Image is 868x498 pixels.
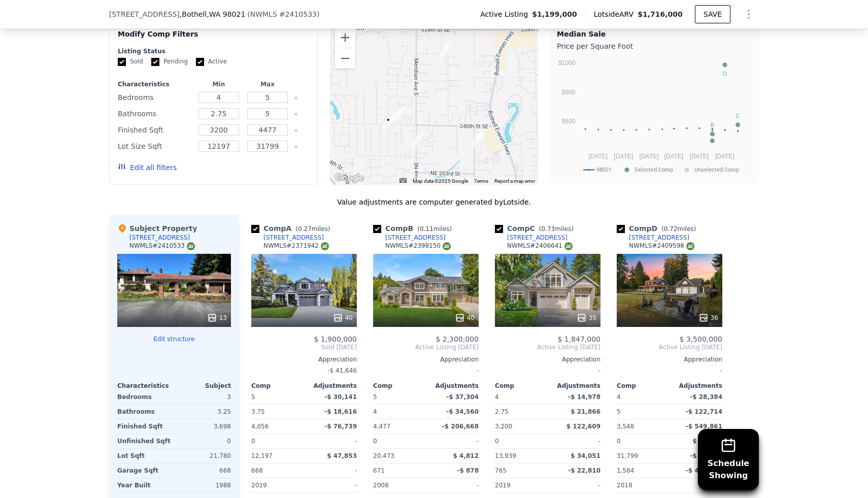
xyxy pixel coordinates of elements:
span: 4 [495,393,499,401]
div: Finished Sqft [117,419,172,434]
span: 31,799 [617,452,638,459]
div: Characteristics [118,80,192,88]
span: -$ 549,861 [686,423,722,430]
button: Keyboard shortcuts [399,178,407,183]
img: NWMLS Logo [686,242,694,250]
div: 2018 [617,478,667,492]
span: 12,197 [251,452,273,459]
span: -$ 28,384 [690,393,722,401]
span: -$ 34,560 [446,408,479,415]
div: 3 [176,390,231,404]
div: 3.25 [176,405,231,419]
span: -$ 14,978 [568,393,600,401]
span: ( miles) [413,225,456,233]
div: - [306,434,357,448]
img: NWMLS Logo [443,242,451,250]
span: $ 3,500,000 [679,335,722,343]
span: $ 2,300,000 [436,335,479,343]
div: Characteristics [117,382,174,390]
span: -$ 206,668 [442,423,479,430]
div: Comp B [373,223,456,234]
label: Sold [118,57,143,66]
div: Appreciation [373,355,479,363]
span: NWMLS [250,10,277,18]
span: Active Listing [DATE] [373,343,479,351]
span: -$ 30,141 [324,393,357,401]
div: [STREET_ADDRESS] [385,234,446,242]
svg: A chart. [557,53,752,180]
div: Bathrooms [117,405,172,419]
button: Edit all filters [118,162,177,173]
div: 3,698 [176,419,231,434]
text: [DATE] [614,153,633,160]
span: -$ 41,646 [327,367,357,374]
div: NWMLS # 2409598 [629,242,694,250]
span: 3,200 [495,423,512,430]
div: Max [245,80,290,88]
div: Appreciation [617,355,722,363]
div: Value adjustments are computer generated by Lotside . [109,197,759,207]
div: Modify Comp Filters [118,29,309,47]
a: [STREET_ADDRESS] [373,234,446,242]
button: Clear [294,112,298,116]
span: 5 [373,393,377,401]
div: [STREET_ADDRESS] [129,234,190,242]
span: 0 [495,438,499,445]
div: Appreciation [495,355,600,363]
text: [DATE] [640,153,659,160]
label: Pending [151,57,188,66]
span: 0.72 [664,225,678,233]
span: 0.73 [541,225,555,233]
span: Map data ©2025 Google [413,178,468,184]
div: Subject [174,382,231,390]
div: 36 [698,313,718,323]
text: $600 [562,118,576,125]
div: Lot Size Sqft [118,139,192,153]
div: Bedrooms [117,390,172,404]
div: Adjustments [548,382,600,390]
span: Active Listing [DATE] [617,343,722,351]
text: $800 [562,89,576,96]
div: NWMLS # 2410533 [129,242,195,250]
span: 765 [495,467,507,474]
a: [STREET_ADDRESS] [617,234,689,242]
div: NWMLS # 2398150 [385,242,451,250]
text: D [723,71,727,77]
span: $ 1,847,000 [557,335,600,343]
div: NWMLS # 2371942 [263,242,329,250]
span: $1,199,000 [532,9,577,19]
span: 13,939 [495,452,516,459]
text: [DATE] [588,153,608,160]
div: Appreciation [251,355,357,363]
span: 0 [373,438,377,445]
div: Subject Property [117,223,197,234]
div: 40 [455,313,475,323]
span: $ 1,900,000 [314,335,357,343]
input: Active [196,58,204,66]
div: Comp [251,382,304,390]
div: 3.75 [251,405,302,419]
img: NWMLS Logo [187,242,195,250]
text: [DATE] [690,153,709,160]
img: Google [332,172,366,185]
span: ( miles) [657,225,700,233]
div: 24227 Meridian Ave S [412,132,423,149]
span: 4,477 [373,423,390,430]
div: Bathrooms [118,107,192,121]
div: 2019 [251,478,302,492]
button: Clear [294,145,298,149]
a: Report a map error [494,178,535,184]
div: Unfinished Sqft [117,434,172,448]
a: Open this area in Google Maps (opens a new window) [332,172,366,185]
div: 315 241st St SW [383,115,394,132]
button: Clear [294,128,298,132]
span: [STREET_ADDRESS] [109,9,180,19]
span: , Bothell [180,9,246,19]
span: 0 [617,438,621,445]
button: ScheduleShowing [698,429,759,490]
div: 24229 7th Ave SE # B [473,131,484,148]
a: [STREET_ADDRESS] [251,234,324,242]
span: $ 84,635 [692,438,722,445]
div: 13 [207,313,227,323]
text: [DATE] [664,153,683,160]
